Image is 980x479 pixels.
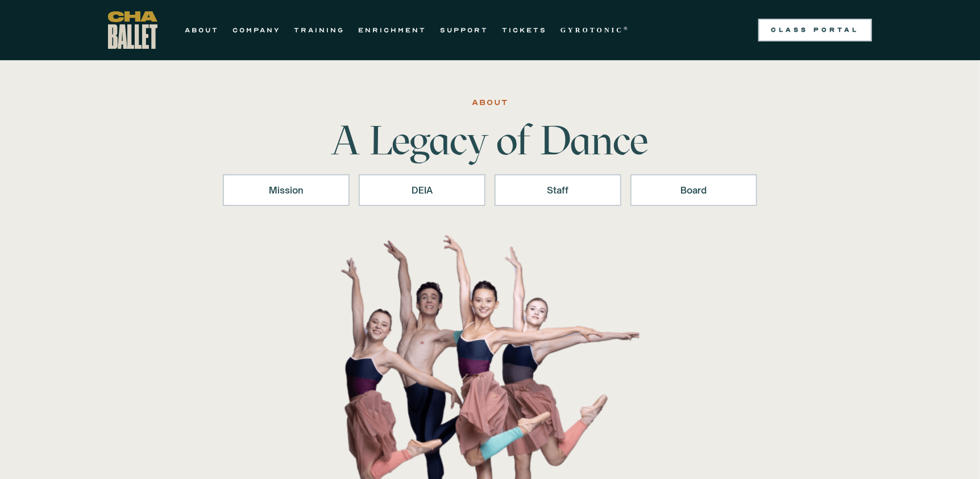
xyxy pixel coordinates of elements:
div: Class Portal [765,26,865,35]
div: ABOUT [472,96,508,110]
a: ABOUT [185,23,219,37]
a: TICKETS [502,23,547,37]
strong: GYROTONIC [560,26,624,34]
a: Staff [495,174,621,206]
a: DEIA [359,174,485,206]
div: Staff [509,183,607,197]
a: Mission [223,174,350,206]
sup: ® [624,26,630,31]
a: Class Portal [758,19,872,41]
a: ENRICHMENT [358,23,426,37]
a: GYROTONIC® [560,23,630,37]
div: Mission [238,183,335,197]
a: SUPPORT [440,23,488,37]
a: Board [630,174,757,206]
div: Board [645,183,742,197]
a: home [108,11,157,49]
a: COMPANY [232,23,280,37]
div: DEIA [373,183,471,197]
h1: A Legacy of Dance [313,120,667,161]
a: TRAINING [294,23,344,37]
